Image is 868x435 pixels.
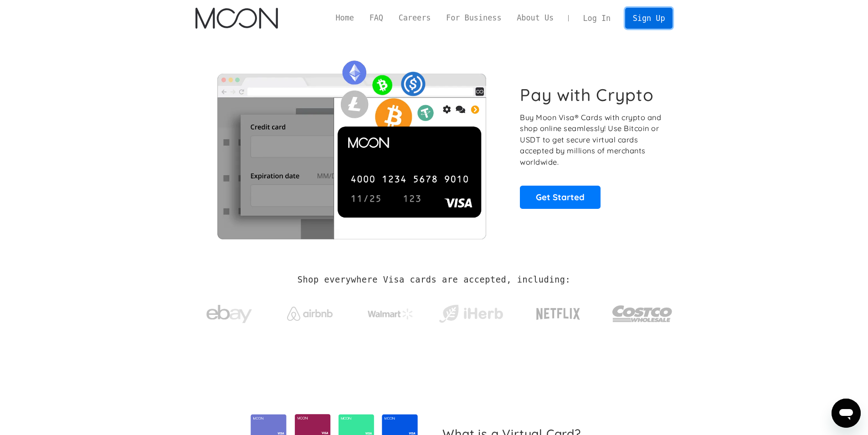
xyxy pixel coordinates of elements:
[368,309,413,319] img: Walmart
[287,307,333,321] img: Airbnb
[195,8,278,29] img: Moon Logo
[195,291,263,333] a: ebay
[520,186,601,208] a: Get Started
[520,112,663,168] p: Buy Moon Visa® Cards with crypto and shop online seamlessly! Use Bitcoin or USDT to get secure vi...
[437,302,505,326] img: iHerb
[612,297,673,331] img: Costco
[575,8,618,28] a: Log In
[520,85,654,105] h1: Pay with Crypto
[509,12,561,24] a: About Us
[535,303,581,325] img: Netflix
[298,275,570,285] h2: Shop everywhere Visa cards are accepted, including:
[625,8,673,28] a: Sign Up
[437,293,505,330] a: iHerb
[391,12,438,24] a: Careers
[195,8,278,29] a: home
[612,288,673,335] a: Costco
[362,12,391,24] a: FAQ
[832,399,861,428] iframe: Кнопка запуска окна обмена сообщениями
[438,12,509,24] a: For Business
[206,300,252,329] img: ebay
[195,54,508,239] img: Moon Cards let you spend your crypto anywhere Visa is accepted.
[328,12,362,24] a: Home
[356,299,424,324] a: Walmart
[518,293,599,330] a: Netflix
[276,298,344,325] a: Airbnb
